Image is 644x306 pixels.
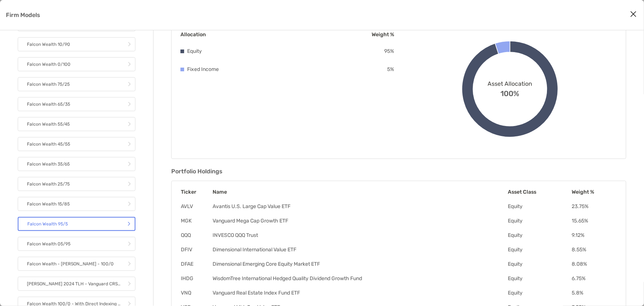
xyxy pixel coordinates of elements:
td: 8.08 % [571,261,617,268]
a: Falcon Wealth 0/100 [18,57,135,71]
td: Equity [507,275,571,282]
td: 15.65 % [571,217,617,224]
p: Falcon Wealth 25/75 [27,180,70,189]
td: Avantis U.S. Large Cap Value ETF [212,203,507,210]
p: Equity [187,47,202,56]
span: Asset Allocation [488,80,533,87]
p: Falcon Wealth - [PERSON_NAME] - 100/0 [27,259,114,269]
td: Equity [507,289,571,296]
td: Equity [507,261,571,268]
p: Falcon Wealth 15/85 [27,200,70,209]
th: Asset Class [507,188,571,195]
p: Fixed Income [187,65,219,74]
td: AVLV [180,203,212,210]
td: Dimensional Emerging Core Equity Market ETF [212,261,507,268]
p: Falcon Wealth 65/35 [27,100,70,109]
p: Firm Models [6,10,40,20]
td: IHDG [180,275,212,282]
td: Equity [507,203,571,210]
td: Vanguard Mega Cap Growth ETF [212,217,507,224]
td: Vanguard Real Estate Index Fund ETF [212,289,507,296]
td: 8.55 % [571,246,617,253]
td: VNQ [180,289,212,296]
a: Falcon Wealth 35/65 [18,157,135,171]
p: Falcon Wealth 95/5 [27,220,68,229]
a: Falcon Wealth 75/25 [18,77,135,91]
td: Equity [507,217,571,224]
a: Falcon Wealth - [PERSON_NAME] - 100/0 [18,257,135,271]
a: Falcon Wealth 05/95 [18,237,135,251]
td: 5.8 % [571,289,617,296]
td: DFAE [180,261,212,268]
td: DFIV [180,246,212,253]
p: [PERSON_NAME] 2024 TLH - Vanguard CRSP 70% Equity/ 30% Fixed Income Portfolio - clone [27,279,121,289]
a: Falcon Wealth 10/90 [18,37,135,51]
p: Falcon Wealth 55/45 [27,120,70,129]
td: QQQ [180,232,212,239]
td: INVESCO QQQ Trust [212,232,507,239]
a: Falcon Wealth 95/5 [18,217,135,231]
td: 9.12 % [571,232,617,239]
a: [PERSON_NAME] 2024 TLH - Vanguard CRSP 70% Equity/ 30% Fixed Income Portfolio - clone [18,277,135,291]
p: Falcon Wealth 0/100 [27,60,70,69]
a: Falcon Wealth 15/85 [18,197,135,211]
td: Equity [507,246,571,253]
a: Falcon Wealth 45/55 [18,137,135,151]
td: Equity [507,232,571,239]
p: Falcon Wealth 10/90 [27,40,70,49]
p: 5 % [387,65,394,74]
td: MGK [180,217,212,224]
a: Falcon Wealth 55/45 [18,117,135,131]
p: Weight % [372,30,394,39]
p: 95 % [384,47,394,56]
td: 23.75 % [571,203,617,210]
p: Falcon Wealth 05/95 [27,239,70,249]
th: Name [212,188,507,195]
th: Ticker [180,188,212,195]
button: Close modal [628,9,639,20]
h3: Portfolio Holdings [171,168,626,175]
a: Falcon Wealth 65/35 [18,97,135,111]
p: Allocation [180,30,206,39]
td: 6.75 % [571,275,617,282]
p: Falcon Wealth 75/25 [27,80,70,89]
span: 100% [501,87,520,98]
p: Falcon Wealth 35/65 [27,160,70,169]
td: Dimensional International Value ETF [212,246,507,253]
p: Falcon Wealth 45/55 [27,140,70,149]
a: Falcon Wealth 25/75 [18,177,135,191]
td: WisdomTree International Hedged Quality Dividend Growth Fund [212,275,507,282]
th: Weight % [571,188,617,195]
